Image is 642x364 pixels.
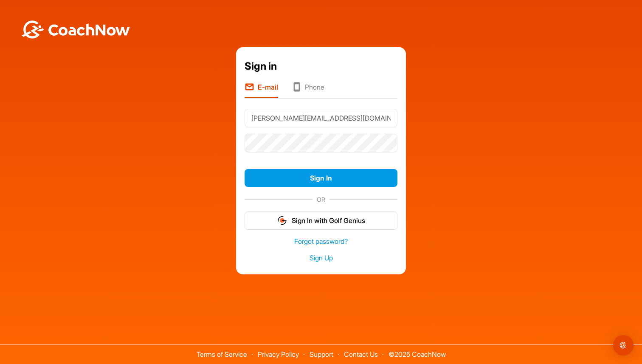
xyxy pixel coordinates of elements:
a: Privacy Policy [258,350,299,358]
input: E-mail [245,109,397,127]
span: OR [313,195,329,204]
div: Open Intercom Messenger [613,335,634,356]
div: Sign in [245,59,397,74]
img: gg_logo [277,215,287,226]
button: Sign In [245,169,397,187]
li: Phone [292,82,324,98]
button: Sign In with Golf Genius [245,212,397,230]
a: Terms of Service [197,350,247,358]
a: Contact Us [344,350,378,358]
a: Support [310,350,333,358]
a: Sign Up [245,253,397,263]
span: © 2025 CoachNow [384,344,450,358]
li: E-mail [245,82,278,98]
a: Forgot password? [245,237,397,246]
img: BwLJSsUCoWCh5upNqxVrqldRgqLPVwmV24tXu5FoVAoFEpwwqQ3VIfuoInZCoVCoTD4vwADAC3ZFMkVEQFDAAAAAElFTkSuQmCC [20,20,131,39]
